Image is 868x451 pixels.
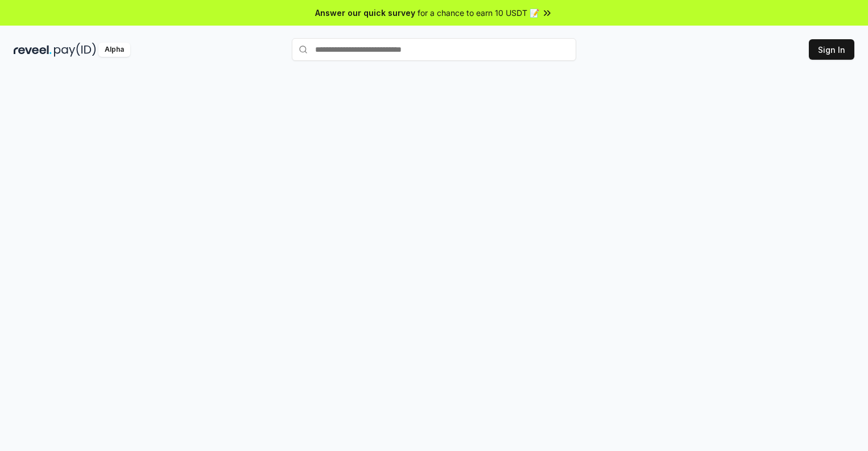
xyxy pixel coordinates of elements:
[98,43,130,57] div: Alpha
[14,43,52,57] img: reveel_dark
[315,7,415,19] span: Answer our quick survey
[809,39,854,60] button: Sign In
[418,7,539,19] span: for a chance to earn 10 USDT 📝
[54,43,96,57] img: pay_id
